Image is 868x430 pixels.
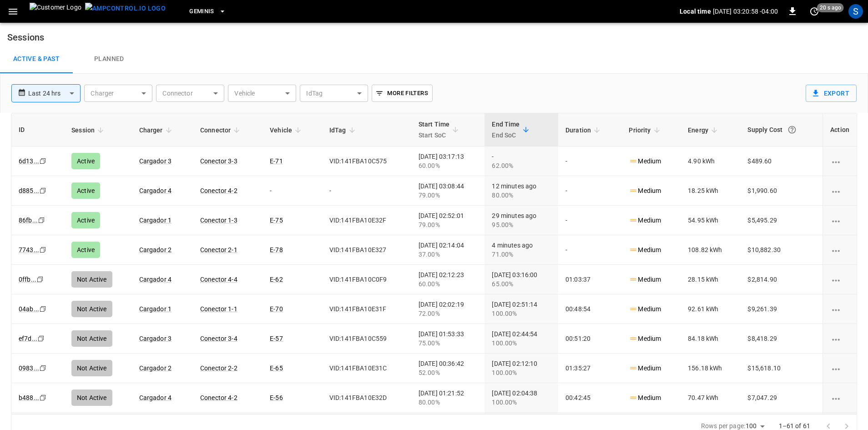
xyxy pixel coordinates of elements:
[681,176,740,206] td: 18.25 kWh
[492,220,551,229] div: 95.00%
[200,276,237,283] a: Conector 4-4
[492,398,551,407] div: 100.00%
[492,182,551,200] div: 12 minutes ago
[19,276,36,283] a: 0ffb...
[681,147,740,176] td: 4.90 kWh
[19,246,39,253] a: 7743...
[139,125,175,136] span: Charger
[830,364,849,373] div: charging session options
[747,121,815,138] div: Supply Cost
[200,364,237,372] a: Conector 2-2
[139,305,172,313] a: Cargador 1
[492,339,551,348] div: 100.00%
[139,246,172,253] a: Cargador 2
[19,394,39,401] a: b488...
[71,390,112,406] div: Not Active
[270,394,283,401] a: E-56
[139,157,172,165] a: Cargador 3
[492,359,551,377] div: [DATE] 02:12:10
[186,3,230,20] button: Geminis
[270,305,283,313] a: E-70
[419,279,478,288] div: 60.00%
[558,294,622,324] td: 00:48:54
[71,212,100,228] div: Active
[629,186,661,196] p: Medium
[784,121,800,138] button: The cost of your charging session based on your supply rates
[37,215,46,225] div: copy
[71,242,100,258] div: Active
[807,4,822,19] button: set refresh interval
[681,383,740,413] td: 70.47 kWh
[680,7,711,16] p: Local time
[848,4,863,19] div: profile-icon
[830,186,849,195] div: charging session options
[492,119,531,141] span: End TimeEnd SoC
[270,335,283,342] a: E-57
[565,125,603,136] span: Duration
[740,294,823,324] td: $9,261.39
[71,360,112,376] div: Not Active
[329,125,358,136] span: IdTag
[830,393,849,402] div: charging session options
[139,364,172,372] a: Cargador 2
[419,182,478,200] div: [DATE] 03:08:44
[39,304,48,314] div: copy
[419,161,478,170] div: 60.00%
[419,241,478,259] div: [DATE] 02:14:04
[372,85,432,102] button: More Filters
[492,152,551,170] div: -
[558,265,622,294] td: 01:03:37
[419,398,478,407] div: 80.00%
[270,217,283,224] a: E-75
[492,119,520,141] div: End Time
[19,364,39,372] a: 0983...
[200,335,237,342] a: Conector 3-4
[492,300,551,318] div: [DATE] 02:51:14
[629,125,662,136] span: Priority
[139,394,172,401] a: Cargador 4
[830,216,849,225] div: charging session options
[19,335,37,342] a: ef7d...
[558,235,622,265] td: -
[39,156,48,166] div: copy
[419,309,478,318] div: 72.00%
[270,364,283,372] a: E-65
[713,7,778,16] p: [DATE] 03:20:58 -04:00
[39,393,48,403] div: copy
[139,187,172,194] a: Cargador 4
[71,271,112,288] div: Not Active
[492,130,520,141] p: End SoC
[270,246,283,253] a: E-78
[39,363,48,373] div: copy
[681,265,740,294] td: 28.15 kWh
[322,176,411,206] td: -
[270,276,283,283] a: E-62
[200,125,242,136] span: Connector
[558,324,622,354] td: 00:51:20
[28,85,81,102] div: Last 24 hrs
[817,3,844,12] span: 20 s ago
[19,187,39,194] a: d885...
[189,6,214,17] span: Geminis
[830,275,849,284] div: charging session options
[73,45,146,74] a: Planned
[492,161,551,170] div: 62.00%
[11,113,64,147] th: ID
[740,265,823,294] td: $2,814.90
[688,125,720,136] span: Energy
[558,354,622,383] td: 01:35:27
[200,305,237,313] a: Conector 1-1
[200,157,237,165] a: Conector 3-3
[139,276,172,283] a: Cargador 4
[419,220,478,229] div: 79.00%
[322,324,411,354] td: VID:141FBA10C559
[629,275,661,284] p: Medium
[492,250,551,259] div: 71.00%
[830,334,849,343] div: charging session options
[419,130,450,141] p: Start SoC
[139,217,172,224] a: Cargador 1
[419,368,478,377] div: 52.00%
[419,270,478,288] div: [DATE] 02:12:23
[681,354,740,383] td: 156.18 kWh
[492,191,551,200] div: 80.00%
